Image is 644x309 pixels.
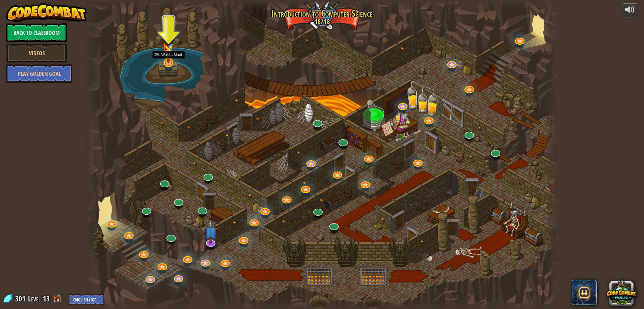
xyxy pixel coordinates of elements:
[6,23,67,42] a: Back to Classroom
[6,44,67,63] a: Videos
[15,294,27,304] span: 301
[28,294,41,304] span: Level
[6,64,72,83] a: Play Golden Goal
[162,30,175,63] img: level-banner-multiplayer.png
[204,220,218,244] img: level-banner-unstarted-subscriber.png
[43,294,50,304] span: 13
[622,3,638,18] button: Adjust volume
[6,3,87,22] img: CodeCombat - Learn how to code by playing a game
